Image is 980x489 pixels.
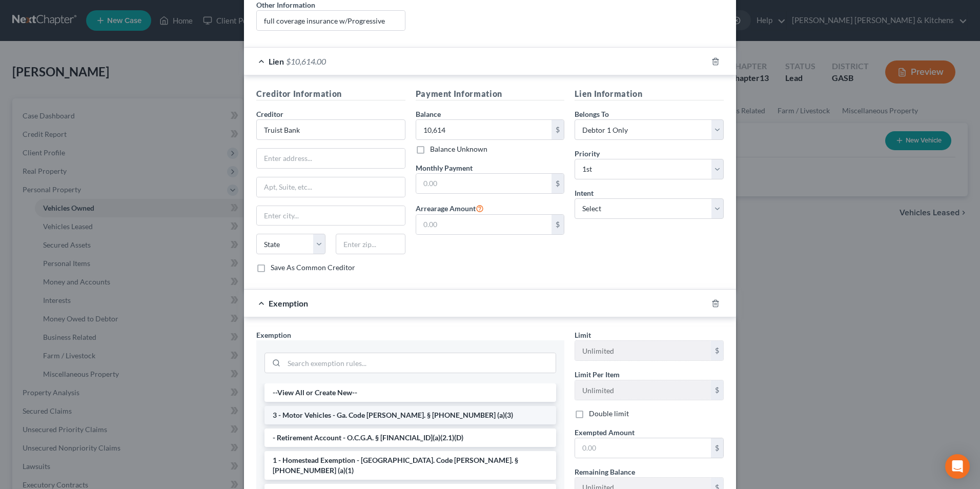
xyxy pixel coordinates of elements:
div: $ [711,341,723,360]
input: Enter address... [257,149,405,168]
h5: Lien Information [575,88,724,100]
input: -- [575,341,711,360]
li: - Retirement Account - O.C.G.A. § [FINANCIAL_ID](a)(2.1)(D) [264,429,556,447]
span: Priority [575,149,600,158]
li: 1 - Homestead Exemption - [GEOGRAPHIC_DATA]. Code [PERSON_NAME]. § [PHONE_NUMBER] (a)(1) [264,451,556,480]
input: 0.00 [416,120,552,139]
input: Apt, Suite, etc... [257,177,405,197]
li: --View All or Create New-- [264,383,556,402]
span: Exemption [256,331,291,339]
span: Belongs To [575,110,609,118]
h5: Creditor Information [256,88,405,100]
input: -- [575,380,711,400]
span: Lien [269,56,284,66]
div: $ [711,380,723,400]
input: Search exemption rules... [284,353,556,373]
div: $ [552,120,564,139]
label: Balance Unknown [430,144,487,154]
div: $ [552,174,564,193]
input: (optional) [257,11,405,30]
input: 0.00 [416,174,552,193]
li: 3 - Motor Vehicles - Ga. Code [PERSON_NAME]. § [PHONE_NUMBER] (a)(3) [264,406,556,424]
input: Enter city... [257,206,405,226]
input: 0.00 [416,215,552,234]
span: Creditor [256,110,283,118]
div: $ [552,215,564,234]
label: Remaining Balance [575,466,635,477]
label: Double limit [589,409,629,419]
label: Intent [575,188,594,198]
span: $10,614.00 [286,56,326,66]
div: Open Intercom Messenger [945,454,970,479]
input: 0.00 [575,438,711,458]
h5: Payment Information [416,88,565,100]
input: Enter zip... [336,234,405,254]
label: Monthly Payment [416,162,473,173]
div: $ [711,438,723,458]
span: Limit [575,331,591,339]
span: Exempted Amount [575,428,635,437]
input: Search creditor by name... [256,119,405,140]
label: Limit Per Item [575,369,620,380]
span: Exemption [269,298,308,308]
label: Balance [416,109,441,119]
label: Save As Common Creditor [271,262,355,273]
label: Arrearage Amount [416,202,484,214]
